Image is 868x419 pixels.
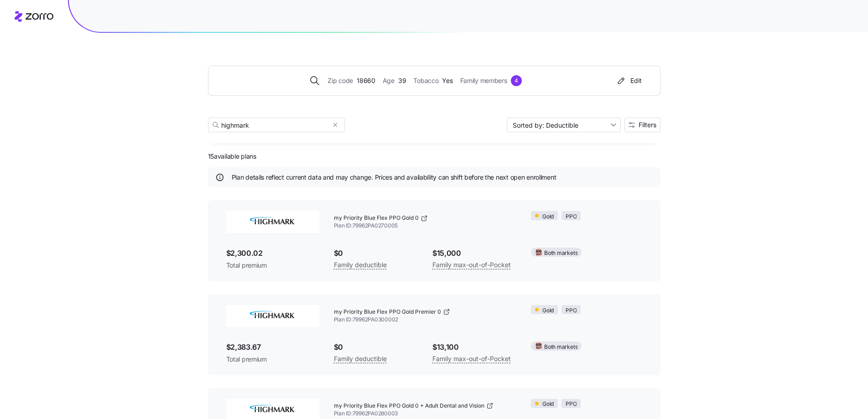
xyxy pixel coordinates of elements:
[413,76,438,86] span: Tobacco
[511,75,522,86] div: 4
[226,305,319,327] img: Highmark BlueCross BlueShield
[432,248,516,259] span: $15,000
[334,353,387,364] span: Family deductible
[226,355,319,364] span: Total premium
[226,248,319,259] span: $2,300.02
[208,152,256,161] span: 15 available plans
[398,76,406,86] span: 39
[544,249,577,258] span: Both markets
[616,76,642,85] div: Edit
[639,122,656,128] span: Filters
[334,316,517,324] span: Plan ID: 79962PA0300002
[327,76,353,86] span: Zip code
[612,73,645,88] button: Edit
[507,118,621,132] input: Sort by
[432,341,516,353] span: $13,100
[226,341,319,353] span: $2,383.67
[542,212,554,221] span: Gold
[542,306,554,315] span: Gold
[357,76,375,86] span: 18660
[566,400,577,409] span: PPO
[383,76,395,86] span: Age
[432,353,511,364] span: Family max-out-of-Pocket
[460,76,507,86] span: Family members
[334,402,484,410] span: my Priority Blue Flex PPO Gold 0 + Adult Dental and Vision
[226,261,319,270] span: Total premium
[566,306,577,315] span: PPO
[334,259,387,270] span: Family deductible
[334,214,419,222] span: my Priority Blue Flex PPO Gold 0
[334,222,517,230] span: Plan ID: 79962PA0270005
[334,248,418,259] span: $0
[624,118,660,132] button: Filters
[208,118,345,132] input: Plan ID, carrier etc.
[544,343,577,352] span: Both markets
[334,341,418,353] span: $0
[442,76,452,86] span: Yes
[232,173,556,182] span: Plan details reflect current data and may change. Prices and availability can shift before the ne...
[566,212,577,221] span: PPO
[226,211,319,233] img: Highmark BlueCross BlueShield
[334,410,517,418] span: Plan ID: 79962PA0280003
[334,308,441,316] span: my Priority Blue Flex PPO Gold Premier 0
[542,400,554,409] span: Gold
[432,259,511,270] span: Family max-out-of-Pocket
